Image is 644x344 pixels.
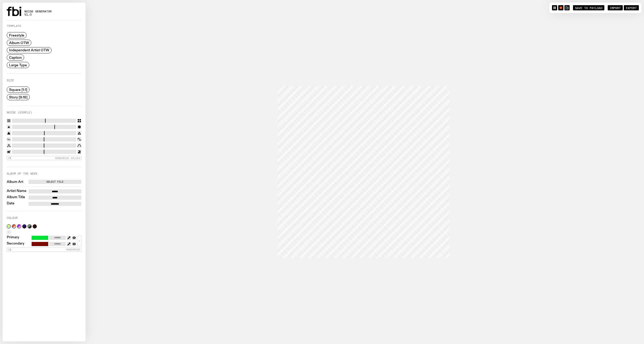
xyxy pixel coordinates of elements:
button: Save to Payload [573,5,604,10]
span: Independent Artist OTW [9,48,49,52]
span: Import [610,6,621,9]
span: Randomise Values [55,157,80,160]
label: Album Art [7,180,23,184]
span: Export [626,6,637,9]
label: Size [7,79,14,82]
button: ↕ [77,236,81,246]
button: Randomise Values [7,156,81,160]
span: Freestyle [9,33,24,37]
span: Save to Payload [575,6,602,9]
span: Caption [9,56,22,60]
label: Secondary [7,242,24,246]
button: Randomise [7,248,81,252]
label: Album of the Week [7,172,38,175]
span: Randomise [66,248,80,251]
span: Large Type [9,63,27,67]
button: Import [608,5,623,10]
button: Export [624,5,639,10]
label: Date [7,202,15,206]
label: Artist Name [7,189,26,193]
span: Album OTW [9,41,29,45]
span: v1.0 [24,13,52,16]
label: Primary [7,236,19,240]
label: Select File [30,180,80,184]
span: Story [9:16] [9,95,27,99]
label: Colour [7,217,18,219]
span: Square [1:1] [9,88,27,92]
label: Template [7,25,21,27]
label: Noise (Simple) [7,111,32,114]
span: Noise Generator [24,10,52,13]
label: Album Title [7,196,25,200]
